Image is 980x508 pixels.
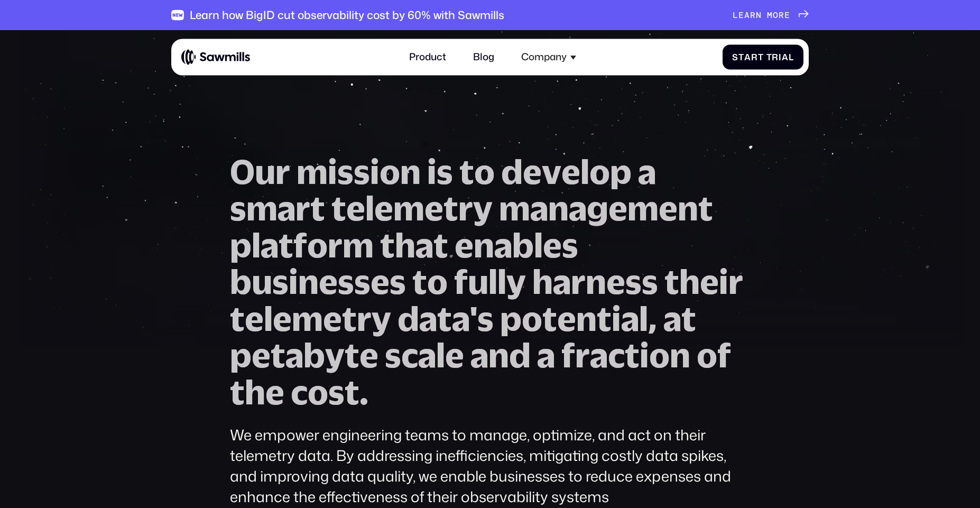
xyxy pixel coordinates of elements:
span: i [328,153,337,190]
div: Learn how BigID cut observability cost by 60% with Sawmills [190,8,504,22]
span: u [255,153,275,190]
span: b [512,227,534,264]
span: p [230,227,252,264]
span: r [575,337,590,374]
span: e [319,263,338,300]
a: Product [402,44,454,70]
span: i [640,337,649,374]
span: m [297,153,328,190]
span: e [252,337,271,374]
span: o [773,10,779,20]
span: l [264,300,273,337]
span: y [372,300,391,337]
span: e [273,300,292,337]
span: e [608,190,627,227]
span: o [522,300,542,337]
span: s [354,153,370,190]
span: n [298,263,319,300]
span: o [307,227,328,264]
span: t [681,300,696,337]
a: Learnmore [733,10,808,20]
span: t [331,190,346,227]
span: a [744,52,751,62]
span: r [357,300,372,337]
span: c [608,337,625,374]
span: s [337,153,354,190]
span: a [278,190,295,227]
span: t [230,300,245,337]
span: l [488,263,497,300]
span: t [597,300,612,337]
span: r [779,10,784,20]
span: e [659,190,678,227]
span: a [415,227,433,264]
span: l [436,337,445,374]
span: c [401,337,418,374]
span: p [230,337,252,374]
span: u [252,263,272,300]
span: o [474,153,495,190]
span: l [789,52,794,62]
span: a [470,337,488,374]
span: s [385,337,401,374]
span: m [246,190,278,227]
span: a [569,190,587,227]
span: s [354,263,371,300]
span: t [342,300,357,337]
span: e [523,153,542,190]
span: l [580,153,589,190]
span: e [700,263,719,300]
span: t [345,337,359,374]
span: n [586,263,606,300]
span: n [576,300,597,337]
span: e [784,10,790,20]
span: m [343,227,374,264]
span: e [445,337,464,374]
span: t [412,263,427,300]
span: a [621,300,639,337]
a: StartTrial [723,44,803,69]
span: s [272,263,289,300]
span: i [370,153,380,190]
span: l [497,263,506,300]
span: y [325,337,345,374]
span: t [230,374,245,411]
span: t [664,263,679,300]
span: d [397,300,419,337]
span: r [750,10,756,20]
span: n [670,337,690,374]
span: t [459,153,474,190]
span: t [271,337,285,374]
span: o [649,337,670,374]
span: s [328,374,345,411]
span: n [756,10,762,20]
span: e [561,153,580,190]
span: l [365,190,374,227]
span: e [606,263,625,300]
span: o [589,153,610,190]
span: a [663,300,681,337]
span: y [473,190,493,227]
span: , [648,300,657,337]
span: e [323,300,342,337]
span: f [717,337,731,374]
span: . [359,374,368,411]
span: e [543,227,562,264]
span: t [698,190,713,227]
span: g [587,190,608,227]
span: b [303,337,325,374]
span: m [767,10,773,20]
span: a [285,337,303,374]
span: f [454,263,468,300]
span: a [537,337,555,374]
span: y [506,263,526,300]
span: i [289,263,298,300]
span: a [419,300,437,337]
span: t [433,227,448,264]
span: n [400,153,421,190]
span: a [452,300,470,337]
span: b [230,263,252,300]
span: i [719,263,728,300]
span: r [571,263,586,300]
span: m [393,190,424,227]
